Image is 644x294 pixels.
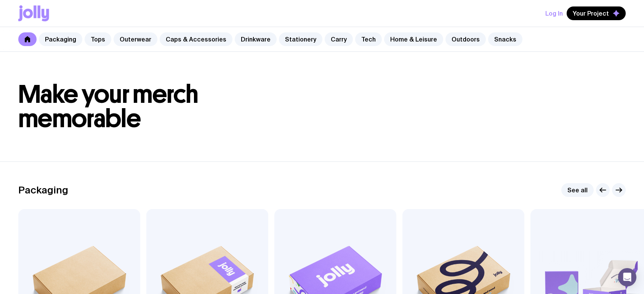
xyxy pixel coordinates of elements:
[488,32,522,46] a: Snacks
[279,32,322,46] a: Stationery
[445,32,486,46] a: Outdoors
[85,32,111,46] a: Tops
[567,6,626,20] button: Your Project
[384,32,443,46] a: Home & Leisure
[618,268,636,286] div: Open Intercom Messenger
[325,32,353,46] a: Carry
[545,6,563,20] button: Log In
[18,79,199,134] span: Make your merch memorable
[39,32,82,46] a: Packaging
[114,32,157,46] a: Outerwear
[160,32,232,46] a: Caps & Accessories
[561,183,594,197] a: See all
[573,10,609,17] span: Your Project
[18,184,68,196] h2: Packaging
[235,32,277,46] a: Drinkware
[355,32,382,46] a: Tech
